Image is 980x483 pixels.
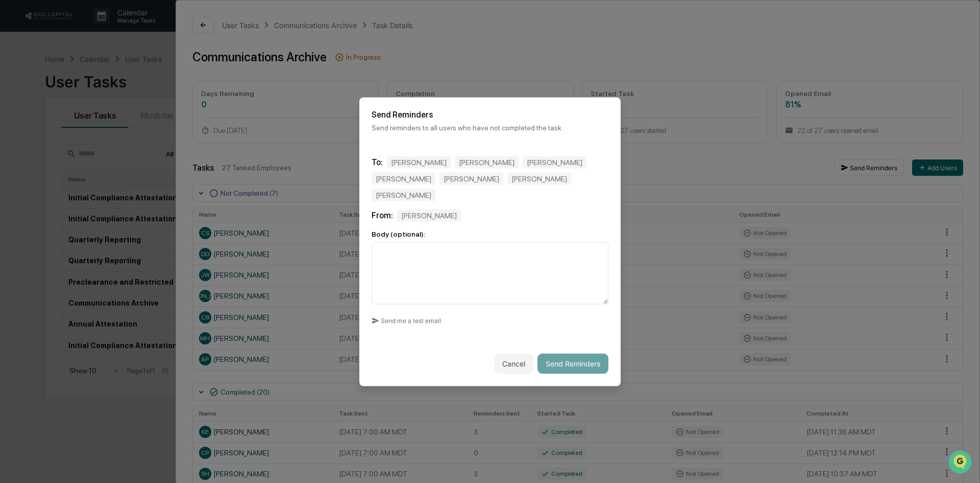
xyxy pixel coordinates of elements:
[372,211,393,220] span: From:
[439,172,503,185] div: [PERSON_NAME]
[372,172,435,185] div: [PERSON_NAME]
[84,129,127,139] span: Attestations
[523,156,586,168] div: [PERSON_NAME]
[397,209,461,221] div: [PERSON_NAME]
[372,189,435,201] div: [PERSON_NAME]
[74,130,82,138] div: 🗄️
[6,125,70,143] a: 🖐️Preclearance
[70,125,131,143] a: 🗄️Attestations
[174,81,186,94] button: Start new chat
[20,148,64,158] span: Data Lookup
[507,172,571,185] div: [PERSON_NAME]
[10,21,186,38] p: How can we help?
[947,449,975,477] iframe: Open customer support
[35,88,129,97] div: We're available if you need us!
[372,123,608,131] p: Send reminders to all users who have not completed the task
[72,173,124,181] a: Powered byPylon
[372,229,608,238] div: Body (optional):
[372,157,383,167] span: To:
[387,156,451,168] div: [PERSON_NAME]
[537,353,608,374] button: Send Reminders
[372,312,441,329] button: Send me a test email
[10,149,18,157] div: 🔎
[10,78,29,97] img: 1746055101610-c473b297-6a78-478c-a979-82029cc54cd1
[10,130,18,138] div: 🖐️
[494,353,533,374] button: Cancel
[102,173,124,181] span: Pylon
[6,144,68,163] a: 🔎Data Lookup
[455,156,519,168] div: [PERSON_NAME]
[35,78,167,88] div: Start new chat
[372,109,608,119] h2: Send Reminders
[20,129,66,139] span: Preclearance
